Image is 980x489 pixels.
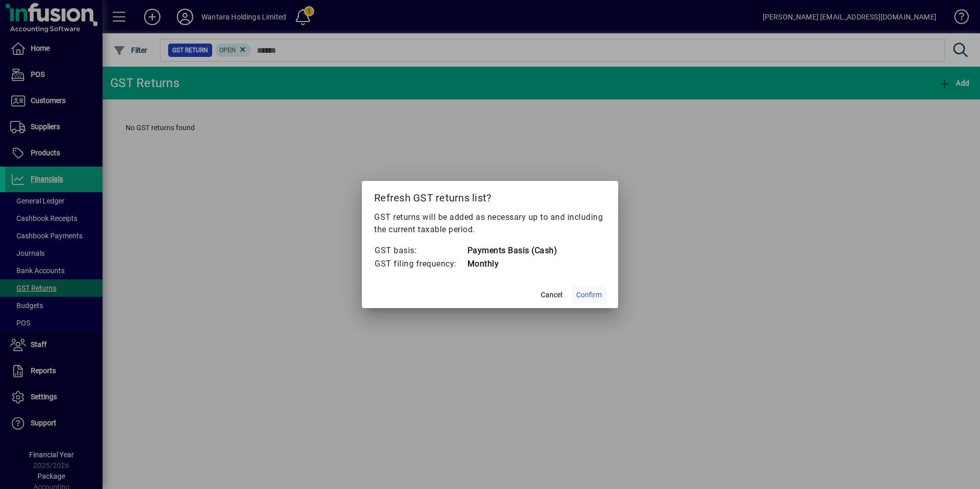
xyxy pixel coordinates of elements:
button: Confirm [572,286,606,304]
span: Cancel [541,290,562,300]
td: Monthly [467,257,558,271]
td: Payments Basis (Cash) [467,244,558,257]
td: GST filing frequency: [374,257,467,271]
td: GST basis: [374,244,467,257]
p: GST returns will be added as necessary up to and including the current taxable period. [374,211,606,236]
button: Cancel [535,286,568,304]
h2: Refresh GST returns list? [362,181,618,211]
span: Confirm [576,290,602,300]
